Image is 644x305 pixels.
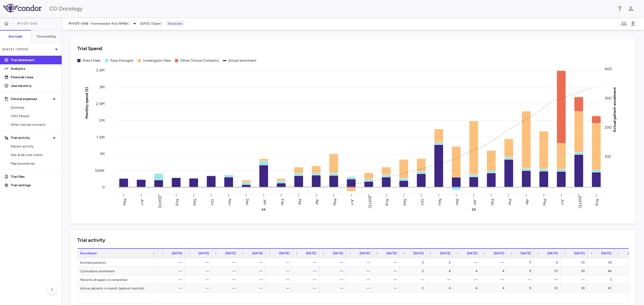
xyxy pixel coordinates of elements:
[619,267,638,275] div: 59
[351,275,370,284] div: —
[11,96,51,101] p: Clinical expenses
[102,185,105,189] tspan: 0
[97,135,105,139] tspan: 1.5M
[175,199,180,205] text: Aug
[431,258,451,267] div: 2
[539,267,558,275] div: 15
[378,267,397,275] div: —
[458,258,477,267] div: —
[512,275,531,284] div: —
[472,208,476,211] text: 25
[210,199,215,205] text: Oct
[99,85,105,89] tspan: 3M
[539,284,558,292] div: 15
[386,251,397,255] span: [DATE]
[592,267,612,275] div: 44
[350,199,355,205] text: Jun
[37,34,56,39] h6: Forecasting
[228,58,257,63] div: Actual enrollment
[560,199,565,205] text: Jun
[95,168,105,173] tspan: 500K
[11,135,51,140] p: Trial activity
[163,284,182,292] div: —
[11,161,57,166] span: Map procedures
[306,251,316,255] span: [DATE]
[123,198,127,206] text: May
[578,196,582,208] text: [DATE]
[619,258,638,267] div: 15
[420,199,425,205] text: Oct
[96,102,105,106] tspan: 2.5M
[485,267,504,275] div: 4
[11,114,57,118] span: CRO Parexel
[297,258,316,267] div: —
[458,275,477,284] div: —
[217,258,236,267] div: —
[11,183,57,188] p: Trial settings
[78,267,158,275] div: Cumulative enrollment
[431,275,451,284] div: —
[351,267,370,275] div: —
[605,154,611,159] tspan: 100
[619,275,638,284] div: 2
[11,174,57,179] p: Trial files
[217,275,236,284] div: —
[467,251,477,255] span: [DATE]
[190,258,209,267] div: —
[270,284,290,292] div: —
[315,199,320,205] text: Apr
[431,284,451,292] div: 4
[494,251,504,255] span: [DATE]
[270,275,290,284] div: —
[403,199,407,205] text: Sep
[163,258,182,267] div: —
[190,267,209,275] div: —
[297,275,316,284] div: —
[508,199,512,205] text: Mar
[270,258,290,267] div: —
[80,251,97,255] span: Enrollment
[280,199,285,205] text: Feb
[163,275,182,284] div: —
[512,267,531,275] div: 9
[166,21,184,26] p: Reviewer
[140,21,162,26] span: [DATE] (Open)
[565,258,585,267] div: 15
[512,258,531,267] div: 5
[565,275,585,284] div: —
[413,251,424,255] span: [DATE]
[378,275,397,284] div: —
[368,196,372,208] text: [DATE]
[378,284,397,292] div: —
[110,58,133,63] div: Pass-throughs
[324,258,343,267] div: —
[324,284,343,292] div: —
[11,122,57,127] span: Other clinical contracts
[458,267,477,275] div: 4
[163,267,182,275] div: —
[297,267,316,275] div: —
[228,198,232,206] text: Nov
[592,284,612,292] div: 41
[243,258,263,267] div: —
[605,96,612,101] tspan: 300
[3,4,42,12] img: logo-full-SnFGN8VE.png
[190,284,209,292] div: —
[539,258,558,267] div: 6
[324,267,343,275] div: —
[404,258,424,267] div: 2
[333,251,343,255] span: [DATE]
[217,284,236,292] div: —
[262,208,266,211] text: 24
[628,251,638,255] span: [DATE]
[270,267,290,275] div: —
[11,144,57,149] span: Patient activity
[485,284,504,292] div: 4
[225,251,236,255] span: [DATE]
[245,198,250,205] text: Dec
[172,251,182,255] span: [DATE]
[11,66,57,71] p: Analytics
[11,105,57,110] span: Summary
[574,251,585,255] span: [DATE]
[455,198,460,205] text: Dec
